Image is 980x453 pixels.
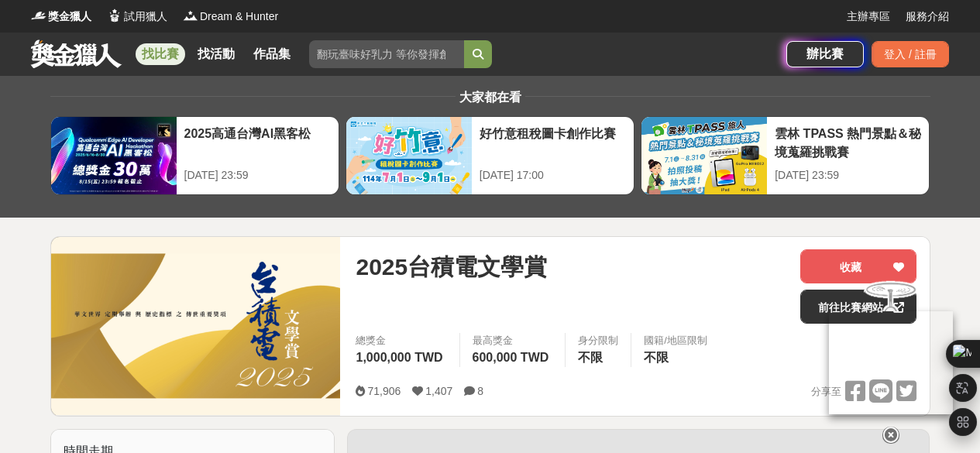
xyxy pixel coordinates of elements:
[872,41,949,67] div: 登入 / 註冊
[811,380,841,403] span: 分享至
[50,116,339,195] a: 2025高通台灣AI黑客松[DATE] 23:59
[184,167,331,184] div: [DATE] 23:59
[775,167,921,184] div: [DATE] 23:59
[641,116,930,195] a: 雲林 TPASS 熱門景點＆秘境蒐羅挑戰賽[DATE] 23:59
[578,333,618,348] div: 身分限制
[184,125,331,160] div: 2025高通台灣AI黑客松
[183,8,198,23] img: Logo
[183,9,278,25] a: LogoDream & Hunter
[644,351,669,364] span: 不限
[367,385,401,397] span: 71,906
[775,125,921,160] div: 雲林 TPASS 熱門景點＆秘境蒐羅挑戰賽
[425,385,452,397] span: 1,407
[480,125,626,160] div: 好竹意租稅圖卡創作比賽
[31,8,46,23] img: Logo
[124,9,167,25] span: 試用獵人
[107,9,167,25] a: Logo試用獵人
[346,116,634,195] a: 好竹意租稅圖卡創作比賽[DATE] 17:00
[456,91,525,104] span: 大家都在看
[800,249,916,283] button: 收藏
[356,249,547,284] span: 2025台積電文學賞
[906,9,949,25] a: 服務介紹
[800,290,916,324] a: 前往比賽網站
[644,333,707,348] div: 國籍/地區限制
[847,9,890,25] a: 主辦專區
[477,385,483,397] span: 8
[247,43,297,65] a: 作品集
[786,41,864,67] a: 辦比賽
[48,9,91,25] span: 獎金獵人
[473,333,553,348] span: 最高獎金
[191,43,241,65] a: 找活動
[136,43,185,65] a: 找比賽
[356,333,446,348] span: 總獎金
[480,167,626,184] div: [DATE] 17:00
[309,40,464,68] input: 翻玩臺味好乳力 等你發揮創意！
[473,351,549,364] span: 600,000 TWD
[51,237,341,415] img: Cover Image
[200,9,278,25] span: Dream & Hunter
[107,8,122,23] img: Logo
[31,9,91,25] a: Logo獎金獵人
[356,351,442,364] span: 1,000,000 TWD
[578,351,603,364] span: 不限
